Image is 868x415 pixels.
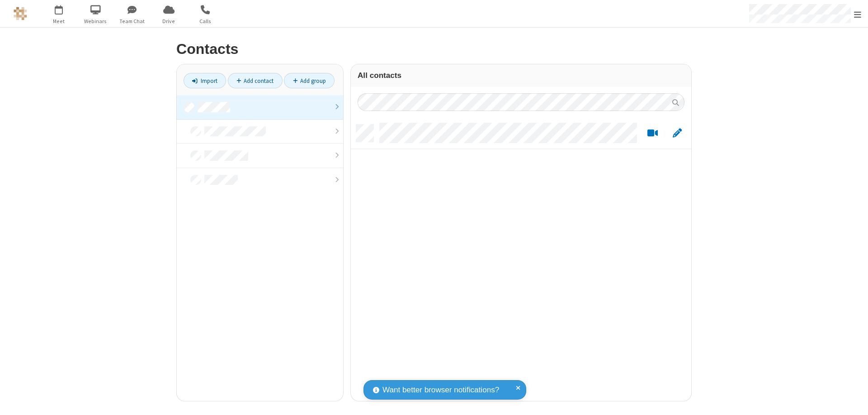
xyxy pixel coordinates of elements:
span: Calls [189,17,222,25]
img: QA Selenium DO NOT DELETE OR CHANGE [14,7,27,20]
button: Start a video meeting [644,128,661,139]
span: Meet [42,17,76,25]
a: Import [184,73,226,88]
button: Edit [668,128,686,139]
span: Team Chat [115,17,149,25]
span: Webinars [79,17,113,25]
span: Want better browser notifications? [382,384,499,396]
h3: All contacts [358,71,684,80]
a: Add contact [228,73,283,88]
span: Drive [152,17,186,25]
div: grid [351,118,691,401]
h2: Contacts [176,41,692,57]
a: Add group [284,73,335,88]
